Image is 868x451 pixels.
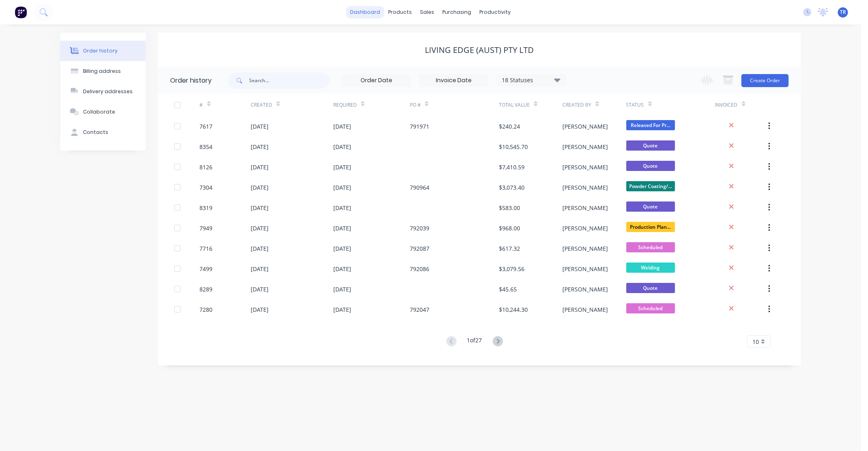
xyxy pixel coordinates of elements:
[626,94,715,116] div: Status
[200,224,213,232] div: 7949
[200,285,213,293] div: 8289
[333,122,351,131] div: [DATE]
[333,101,357,109] div: Required
[410,94,499,116] div: PO #
[562,305,608,314] div: [PERSON_NAME]
[499,224,520,232] div: $968.00
[333,244,351,253] div: [DATE]
[410,101,421,109] div: PO #
[439,6,476,18] div: purchasing
[333,163,351,171] div: [DATE]
[251,244,269,253] div: [DATE]
[562,244,608,253] div: [PERSON_NAME]
[333,265,351,273] div: [DATE]
[410,244,429,253] div: 792087
[60,102,146,122] button: Collaborate
[346,6,385,18] a: dashboard
[251,94,333,116] div: Created
[499,305,528,314] div: $10,244.30
[15,6,27,18] img: Factory
[83,88,133,95] div: Delivery addresses
[562,224,608,232] div: [PERSON_NAME]
[499,204,520,212] div: $583.00
[715,94,766,116] div: Invoiced
[626,120,675,130] span: Released For Pr...
[251,285,269,293] div: [DATE]
[499,163,525,171] div: $7,410.59
[467,336,482,348] div: 1 of 27
[425,45,534,55] div: Living Edge (Aust) Pty Ltd
[60,41,146,61] button: Order history
[752,337,759,346] span: 10
[200,122,213,131] div: 7617
[60,61,146,81] button: Billing address
[562,265,608,273] div: [PERSON_NAME]
[410,224,429,232] div: 792039
[499,265,525,273] div: $3,079.56
[626,242,675,252] span: Scheduled
[83,129,108,136] div: Contacts
[741,74,789,87] button: Create Order
[200,183,213,192] div: 7304
[626,161,675,171] span: Quote
[626,101,644,109] div: Status
[251,265,269,273] div: [DATE]
[410,305,429,314] div: 792047
[416,6,439,18] div: sales
[562,101,591,109] div: Created By
[626,222,675,232] span: Production Plan...
[476,6,515,18] div: productivity
[251,204,269,212] div: [DATE]
[626,201,675,212] span: Quote
[715,101,738,109] div: Invoiced
[562,122,608,131] div: [PERSON_NAME]
[333,142,351,151] div: [DATE]
[410,122,429,131] div: 791971
[385,6,416,18] div: products
[170,76,212,85] div: Order history
[626,181,675,191] span: Powder Coating/...
[626,263,675,273] span: Welding
[60,122,146,142] button: Contacts
[499,183,525,192] div: $3,073.40
[60,81,146,102] button: Delivery addresses
[499,101,530,109] div: Total Value
[251,163,269,171] div: [DATE]
[333,224,351,232] div: [DATE]
[251,101,272,109] div: Created
[499,244,520,253] div: $617.32
[499,122,520,131] div: $240.24
[200,204,213,212] div: 8319
[251,224,269,232] div: [DATE]
[499,285,517,293] div: $45.65
[626,140,675,151] span: Quote
[410,183,429,192] div: 790964
[562,204,608,212] div: [PERSON_NAME]
[200,142,213,151] div: 8354
[342,74,411,87] input: Order Date
[562,94,626,116] div: Created By
[420,74,488,87] input: Invoice Date
[83,108,115,116] div: Collaborate
[83,68,121,75] div: Billing address
[251,142,269,151] div: [DATE]
[410,265,429,273] div: 792086
[200,244,213,253] div: 7716
[562,142,608,151] div: [PERSON_NAME]
[333,94,410,116] div: Required
[333,305,351,314] div: [DATE]
[251,305,269,314] div: [DATE]
[200,265,213,273] div: 7499
[333,285,351,293] div: [DATE]
[562,163,608,171] div: [PERSON_NAME]
[840,9,846,16] span: TR
[251,122,269,131] div: [DATE]
[200,101,203,109] div: #
[562,285,608,293] div: [PERSON_NAME]
[499,142,528,151] div: $10,545.70
[499,94,562,116] div: Total Value
[562,183,608,192] div: [PERSON_NAME]
[200,94,251,116] div: #
[83,47,118,55] div: Order history
[497,76,565,85] div: 18 Statuses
